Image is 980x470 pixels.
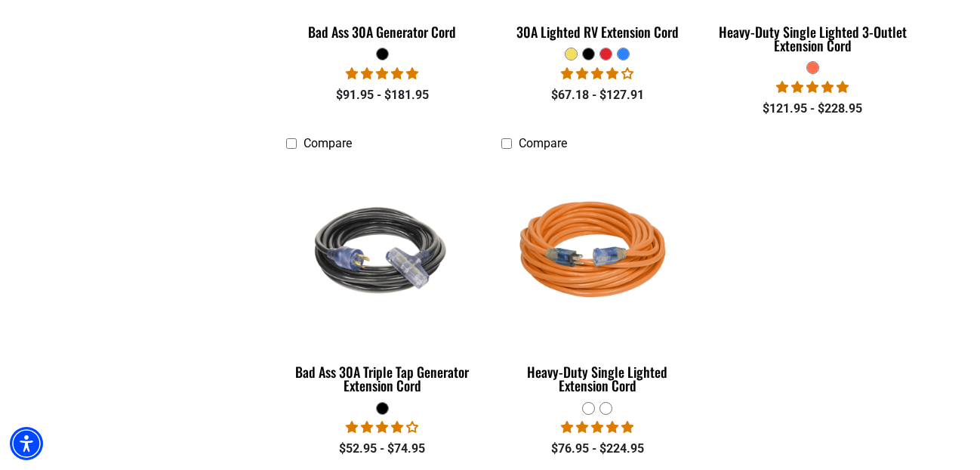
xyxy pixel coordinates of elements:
a: black Bad Ass 30A Triple Tap Generator Extension Cord [286,158,479,401]
span: 5.00 stars [561,420,633,434]
span: 4.11 stars [561,66,633,81]
div: $76.95 - $224.95 [501,440,694,458]
div: Heavy-Duty Single Lighted Extension Cord [501,365,694,392]
div: $52.95 - $74.95 [286,440,479,458]
span: 5.00 stars [776,80,849,94]
div: $121.95 - $228.95 [717,100,909,118]
span: 5.00 stars [346,66,418,81]
img: orange [502,165,692,339]
div: $67.18 - $127.91 [501,86,694,104]
div: Bad Ass 30A Triple Tap Generator Extension Cord [286,365,479,392]
div: $91.95 - $181.95 [286,86,479,104]
span: Compare [519,136,567,150]
div: 30A Lighted RV Extension Cord [501,25,694,39]
img: black [288,165,478,339]
span: 4.00 stars [346,420,418,434]
span: Compare [304,136,352,150]
div: Accessibility Menu [10,427,43,460]
div: Bad Ass 30A Generator Cord [286,25,479,39]
div: Heavy-Duty Single Lighted 3-Outlet Extension Cord [717,25,909,52]
a: orange Heavy-Duty Single Lighted Extension Cord [501,158,694,401]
